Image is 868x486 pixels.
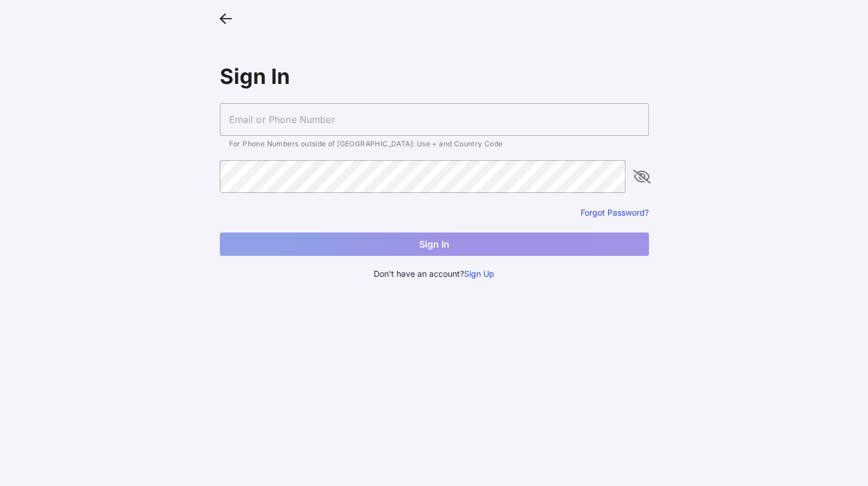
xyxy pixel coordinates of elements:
div: Sign In [220,64,649,89]
div: Don't have an account? [220,267,649,280]
input: Email or Phone Number [220,103,649,136]
i: appended action [635,170,649,184]
button: Sign In [220,233,649,256]
div: For Phone Numbers outside of [GEOGRAPHIC_DATA]: Use + and Country Code [229,140,639,147]
button: Sign Up [464,267,494,280]
button: Forgot Password? [581,207,649,218]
